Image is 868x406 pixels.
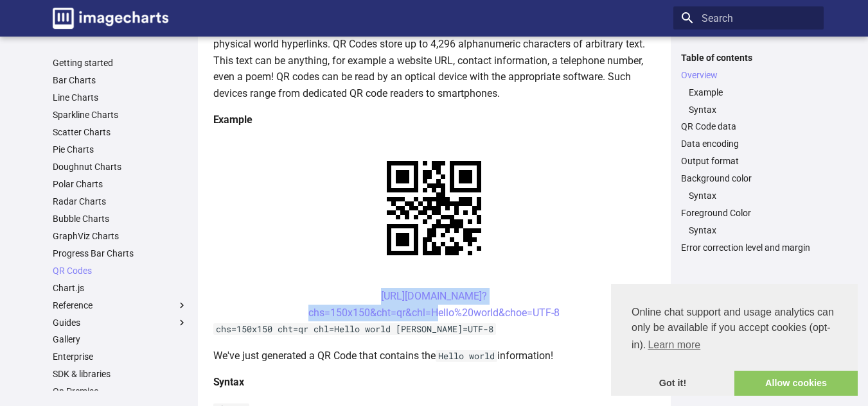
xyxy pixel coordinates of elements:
[53,161,188,173] a: Doughnut Charts
[213,112,655,128] h4: Example
[681,224,816,236] nav: Foreground Color
[611,371,734,396] a: dismiss cookie message
[681,69,816,81] a: Overview
[53,368,188,380] a: SDK & libraries
[681,190,816,201] nav: Background color
[213,374,655,391] h4: Syntax
[689,190,816,201] a: Syntax
[681,87,816,115] nav: Overview
[689,104,816,115] a: Syntax
[53,282,188,294] a: Chart.js
[53,351,188,362] a: Enterprise
[53,74,188,86] a: Bar Charts
[689,87,816,98] a: Example
[53,317,188,328] label: Guides
[681,138,816,149] a: Data encoding
[53,92,188,103] a: Line Charts
[53,178,188,190] a: Polar Charts
[734,371,858,396] a: allow cookies
[48,3,173,34] a: Image-Charts documentation
[681,242,816,253] a: Error correction level and margin
[53,385,188,397] a: On Premise
[53,126,188,138] a: Scatter Charts
[213,19,655,101] p: QR codes are a popular type of two-dimensional barcode. They are also known as hardlinks or physi...
[681,173,816,184] a: Background color
[53,334,188,345] a: Gallery
[53,248,188,259] a: Progress Bar Charts
[53,196,188,207] a: Radar Charts
[53,265,188,276] a: QR Codes
[53,230,188,242] a: GraphViz Charts
[53,109,188,121] a: Sparkline Charts
[673,52,824,63] label: Table of contents
[689,224,816,236] a: Syntax
[632,305,837,355] span: Online chat support and usage analytics can only be available if you accept cookies (opt-in).
[681,155,816,167] a: Output format
[436,350,497,362] code: Hello world
[53,213,188,224] a: Bubble Charts
[673,6,824,30] input: Search
[53,144,188,155] a: Pie Charts
[308,290,560,319] a: [URL][DOMAIN_NAME]?chs=150x150&cht=qr&chl=Hello%20world&choe=UTF-8
[364,139,504,278] img: chart
[611,284,858,396] div: cookieconsent
[646,335,702,355] a: learn more about cookies
[53,57,188,69] a: Getting started
[681,121,816,132] a: QR Code data
[673,52,824,254] nav: Table of contents
[213,348,655,364] p: We've just generated a QR Code that contains the information!
[53,300,188,311] label: Reference
[53,8,168,29] img: logo
[213,323,496,335] code: chs=150x150 cht=qr chl=Hello world [PERSON_NAME]=UTF-8
[681,207,816,219] a: Foreground Color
